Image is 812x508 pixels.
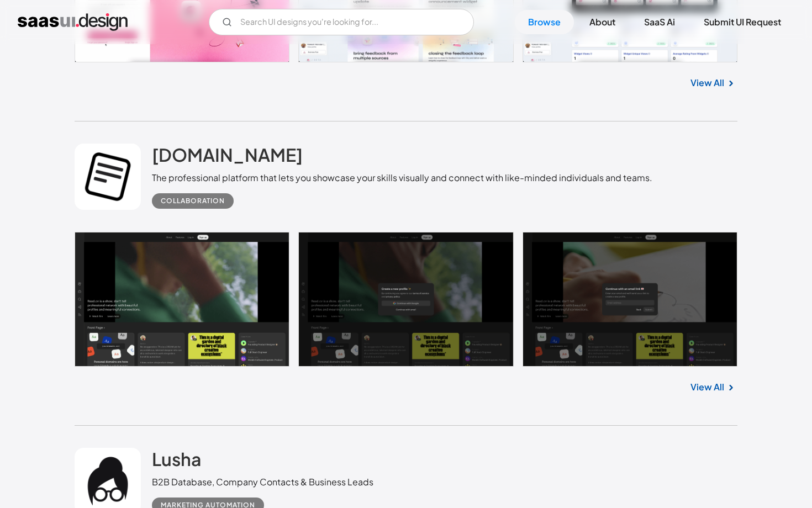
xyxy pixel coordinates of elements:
a: [DOMAIN_NAME] [152,144,303,171]
a: Submit UI Request [690,10,794,34]
a: SaaS Ai [631,10,688,34]
h2: [DOMAIN_NAME] [152,144,303,166]
div: Collaboration [161,194,225,208]
input: Search UI designs you're looking for... [209,9,474,35]
h2: Lusha [152,448,202,470]
a: Lusha [152,448,202,475]
a: About [576,10,629,34]
a: View All [690,76,724,89]
div: B2B Database, Company Contacts & Business Leads [152,475,373,489]
form: Email Form [209,9,474,35]
a: Browse [515,10,574,34]
a: home [18,13,128,31]
a: View All [690,380,724,394]
div: The professional platform that lets you showcase your skills visually and connect with like-minde... [152,171,652,184]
